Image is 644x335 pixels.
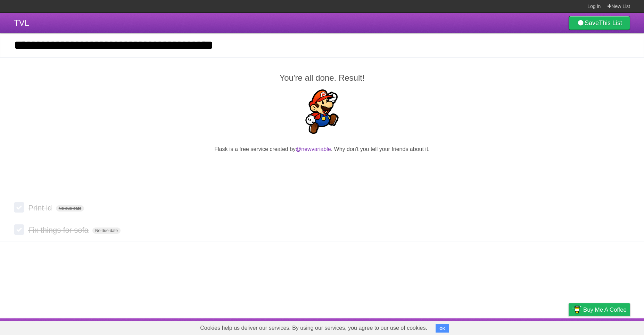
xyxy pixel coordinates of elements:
[193,321,434,335] span: Cookies help us deliver our services. By using our services, you agree to our use of cookies.
[569,16,630,30] a: SaveThis List
[56,205,84,212] span: No due date
[599,19,622,26] b: This List
[300,89,344,134] img: Super Mario
[569,303,630,316] a: Buy me a coffee
[14,18,29,27] span: TVL
[499,320,527,333] a: Developers
[14,145,630,153] p: Flask is a free service created by . Why don't you tell your friends about it.
[14,202,24,213] label: Done
[92,228,121,234] span: No due date
[536,320,551,333] a: Terms
[296,146,331,152] a: @newvariable
[14,72,630,84] h2: You're all done. Result!
[572,304,581,316] img: Buy me a coffee
[436,324,449,333] button: OK
[14,224,24,235] label: Done
[476,320,491,333] a: About
[309,162,335,172] iframe: X Post Button
[28,204,53,212] span: Print id
[583,304,627,316] span: Buy me a coffee
[560,320,578,333] a: Privacy
[586,320,630,333] a: Suggest a feature
[28,226,90,234] span: Fix things for sofa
